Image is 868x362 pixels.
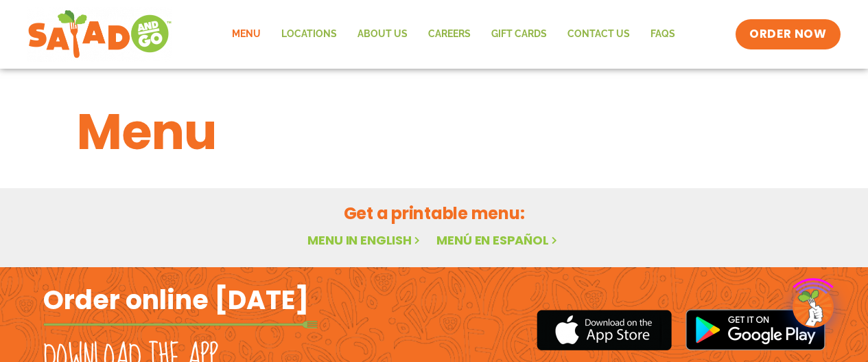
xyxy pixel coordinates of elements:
img: fork [43,321,318,328]
nav: Menu [222,19,685,50]
img: google_play [685,309,825,350]
img: new-SAG-logo-768×292 [27,7,172,62]
img: appstore [537,308,672,352]
h2: Order online [DATE] [43,283,309,317]
span: ORDER NOW [749,26,826,43]
a: About Us [347,19,418,50]
a: Menu [222,19,271,50]
a: Contact Us [557,19,640,50]
a: ORDER NOW [736,19,840,49]
h1: Menu [77,95,792,169]
a: Locations [271,19,347,50]
a: Menú en español [436,231,560,249]
a: Menu in English [307,231,423,249]
h2: Get a printable menu: [77,201,792,225]
a: Careers [418,19,481,50]
a: GIFT CARDS [481,19,557,50]
a: FAQs [640,19,685,50]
